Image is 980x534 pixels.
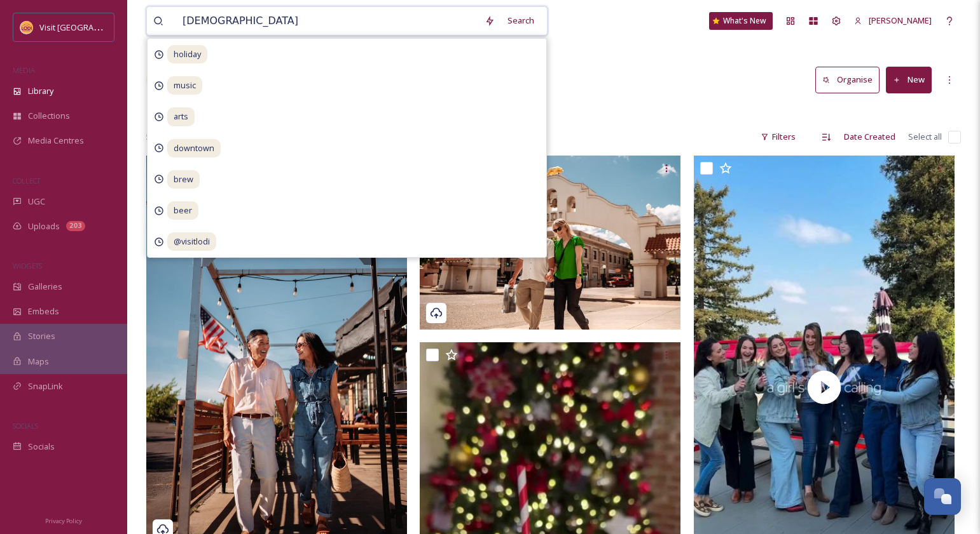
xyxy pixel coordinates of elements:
span: SOCIALS [13,421,38,431]
span: arts [167,107,195,126]
span: Library [28,85,53,97]
a: Organise [815,67,886,93]
span: SnapLink [28,380,63,392]
input: Search your library [176,7,478,35]
span: WIDGETS [13,261,42,270]
a: What's New [709,12,773,30]
span: Privacy Policy [45,517,82,525]
span: Uploads [28,220,60,232]
button: New [886,67,932,93]
a: [PERSON_NAME] [848,8,938,33]
img: Square%20Social%20Visit%20Lodi.png [20,21,33,34]
span: Stories [28,330,55,342]
span: Select all [908,131,942,143]
div: 203 [66,221,85,231]
div: Filters [754,124,802,149]
span: beer [167,201,198,220]
span: holiday [167,45,207,63]
span: Visit [GEOGRAPHIC_DATA] [39,21,138,33]
span: UGC [28,196,45,208]
span: @visitlodi [167,232,216,251]
span: Socials [28,441,55,453]
span: MEDIA [13,65,35,75]
button: Open Chat [924,478,961,515]
span: music [167,76,202,95]
span: Embeds [28,305,59,317]
button: Organise [815,67,880,93]
span: Maps [28,356,49,368]
a: Privacy Policy [45,512,82,528]
span: 5 file s [146,131,167,143]
span: downtown [167,139,221,157]
div: Date Created [838,124,902,149]
img: VL-ContentShoot-Summer2025-38-Visit%20Lodi.jpg [420,156,680,330]
span: brew [167,170,200,189]
span: COLLECT [13,176,40,185]
span: [PERSON_NAME] [869,15,932,26]
div: Search [501,8,541,33]
span: Collections [28,110,70,122]
span: Galleries [28,281,62,293]
span: Media Centres [28,135,84,147]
